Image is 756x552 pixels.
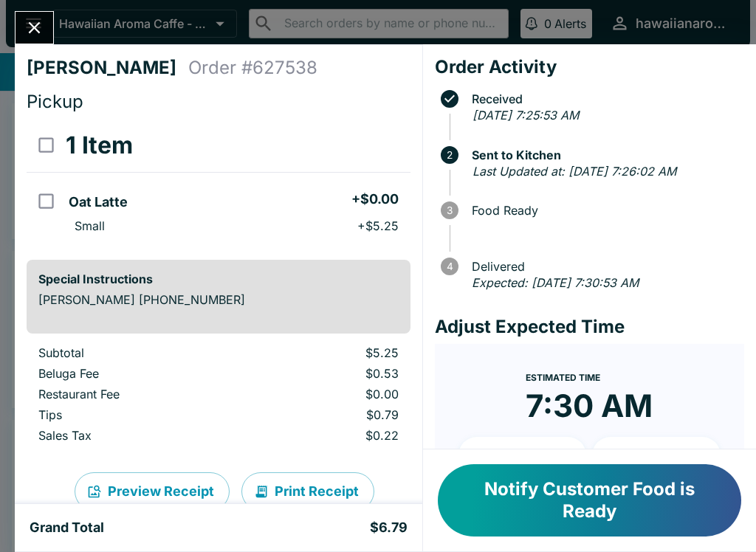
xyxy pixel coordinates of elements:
[351,190,399,208] h5: + $0.00
[438,464,741,537] button: Notify Customer Food is Ready
[241,472,374,511] button: Print Receipt
[447,204,453,216] text: 3
[188,57,317,79] h4: Order # 627538
[472,108,579,123] em: [DATE] 7:25:53 AM
[458,437,587,474] button: + 10
[472,164,676,179] em: Last Updated at: [DATE] 7:26:02 AM
[592,437,721,474] button: + 20
[447,149,453,161] text: 2
[38,272,399,286] h6: Special Instructions
[435,316,744,338] h4: Adjust Expected Time
[27,345,410,449] table: orders table
[265,428,399,443] p: $0.22
[27,91,83,112] span: Pickup
[27,57,188,79] h4: [PERSON_NAME]
[357,218,399,233] p: + $5.25
[30,519,104,537] h5: Grand Total
[435,56,744,78] h4: Order Activity
[38,387,241,401] p: Restaurant Fee
[464,260,744,273] span: Delivered
[265,345,399,360] p: $5.25
[38,407,241,422] p: Tips
[75,218,105,233] p: Small
[265,407,399,422] p: $0.79
[38,345,241,360] p: Subtotal
[27,119,410,248] table: orders table
[446,261,453,272] text: 4
[16,12,53,44] button: Close
[265,387,399,401] p: $0.00
[472,275,639,290] em: Expected: [DATE] 7:30:53 AM
[526,387,653,425] time: 7:30 AM
[38,428,241,443] p: Sales Tax
[75,472,230,511] button: Preview Receipt
[464,92,744,106] span: Received
[38,292,399,307] p: [PERSON_NAME] [PHONE_NUMBER]
[69,193,128,211] h5: Oat Latte
[464,204,744,217] span: Food Ready
[265,366,399,381] p: $0.53
[370,519,408,537] h5: $6.79
[66,131,133,160] h3: 1 Item
[464,148,744,162] span: Sent to Kitchen
[526,372,600,383] span: Estimated Time
[38,366,241,381] p: Beluga Fee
